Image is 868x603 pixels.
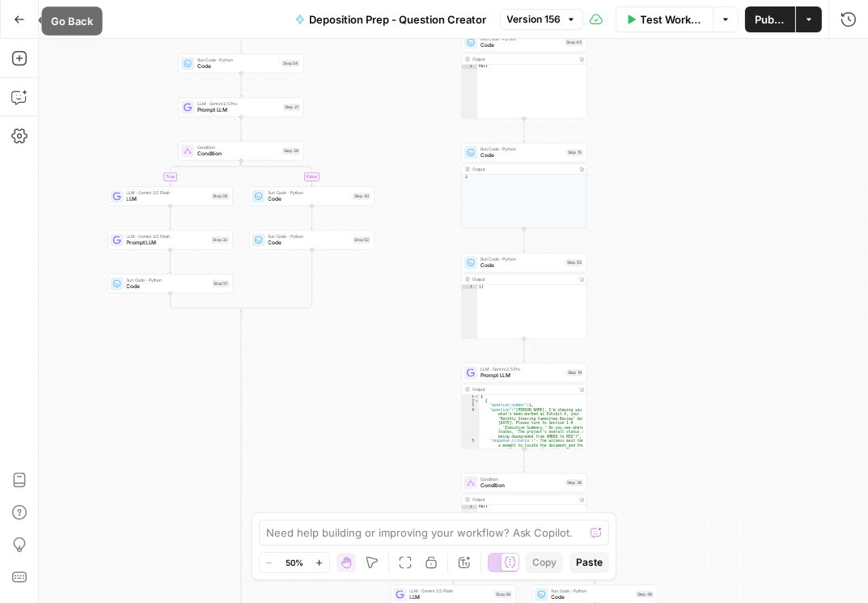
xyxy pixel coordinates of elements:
[636,591,654,598] div: Step 49
[197,57,279,63] span: Run Code · Python
[566,149,583,156] div: Step 15
[475,395,480,400] span: Toggle code folding, rows 1 through 27
[127,282,210,291] span: Code
[523,448,526,472] g: Edge from step_19 to step_36
[169,206,171,229] g: Edge from step_29 to step_32
[462,363,587,449] div: LLM · Gemini 2.5 ProPrompt LLMStep 19Output[ { "question_number":1, "question":"[PERSON_NAME], I'...
[552,593,633,601] span: Code
[462,440,480,489] div: 5
[353,193,371,200] div: Step 43
[462,395,480,400] div: 1
[472,56,574,62] div: Output
[481,36,562,42] span: Run Code · Python
[213,280,230,287] div: Step 51
[462,65,477,70] div: 1
[286,556,303,569] span: 50%
[481,372,563,380] span: Prompt LLM
[108,231,233,250] div: LLM · Gemini 2.5 FlashPrompt LLMStep 32
[282,60,301,67] div: Step 54
[310,11,487,28] span: Deposition Prep - Question Creator
[249,187,375,206] div: Run Code · PythonCodeStep 43
[212,193,230,200] div: Step 29
[523,338,526,362] g: Edge from step_55 to step_19
[481,146,563,152] span: Run Code · Python
[462,399,480,404] div: 2
[269,195,350,203] span: Code
[462,404,480,409] div: 3
[240,29,243,53] g: Edge from step_20 to step_54
[462,473,587,559] div: ConditionConditionStep 36Outputnull
[481,41,562,49] span: Code
[641,11,704,28] span: Test Workflow
[249,231,375,250] div: Run Code · PythonCodeStep 52
[495,591,513,598] div: Step 38
[410,593,492,601] span: LLM
[127,239,209,247] span: Prompt LLM
[616,6,713,32] button: Test Workflow
[552,588,633,594] span: Run Code · Python
[565,259,583,266] div: Step 55
[565,479,583,486] div: Step 36
[127,233,209,240] span: LLM · Gemini 2.5 Flash
[452,558,524,584] g: Edge from step_36 to step_38
[462,253,587,339] div: Run Code · PythonCodeStep 55Output[]
[475,399,480,404] span: Toggle code folding, rows 2 through 6
[241,249,312,312] g: Edge from step_52 to step_26-conditional-end
[462,33,587,119] div: Run Code · PythonCodeStep 40Outputnull
[108,187,233,206] div: LLM · Gemini 2.5 FlashLLMStep 29
[269,239,350,247] span: Code
[127,189,209,196] span: LLM · Gemini 2.5 Flash
[197,144,279,151] span: Condition
[472,386,574,393] div: Output
[569,552,609,573] button: Paste
[108,274,233,294] div: Run Code · PythonCodeStep 51
[240,117,243,140] g: Edge from step_21 to step_26
[197,62,279,70] span: Code
[179,142,304,161] div: ConditionConditionStep 26
[507,12,561,27] span: Version 156
[481,261,562,270] span: Code
[481,256,562,262] span: Run Code · Python
[462,285,477,290] div: 1
[269,233,350,240] span: Run Code · Python
[566,369,583,376] div: Step 19
[472,496,574,503] div: Output
[197,100,280,107] span: LLM · Gemini 2.5 Pro
[462,408,480,440] div: 4
[197,150,279,158] span: Condition
[269,189,350,196] span: Run Code · Python
[179,98,304,117] div: LLM · Gemini 2.5 ProPrompt LLMStep 21
[523,228,526,252] g: Edge from step_15 to step_55
[481,482,562,490] span: Condition
[197,106,280,114] span: Prompt LLM
[354,236,371,244] div: Step 52
[524,558,596,584] g: Edge from step_36 to step_49
[410,588,492,594] span: LLM · Gemini 2.5 Flash
[500,9,583,30] button: Version 156
[462,175,586,180] div: 3
[462,505,477,510] div: 1
[526,552,563,573] button: Copy
[240,73,243,96] g: Edge from step_54 to step_21
[241,160,313,185] g: Edge from step_26 to step_43
[745,6,795,32] button: Publish
[212,236,230,244] div: Step 32
[169,160,241,185] g: Edge from step_26 to step_29
[282,147,300,155] div: Step 26
[127,195,209,203] span: LLM
[523,118,526,142] g: Edge from step_40 to step_15
[532,555,557,570] span: Copy
[462,143,587,229] div: Run Code · PythonCodeStep 15Output3
[576,555,603,570] span: Paste
[481,151,563,159] span: Code
[755,11,785,28] span: Publish
[565,39,584,46] div: Step 40
[472,166,574,172] div: Output
[179,54,304,74] div: Run Code · PythonCodeStep 54
[472,276,574,282] div: Output
[169,249,171,273] g: Edge from step_32 to step_51
[311,206,313,229] g: Edge from step_43 to step_52
[481,476,562,482] span: Condition
[127,277,210,283] span: Run Code · Python
[481,366,563,372] span: LLM · Gemini 2.5 Pro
